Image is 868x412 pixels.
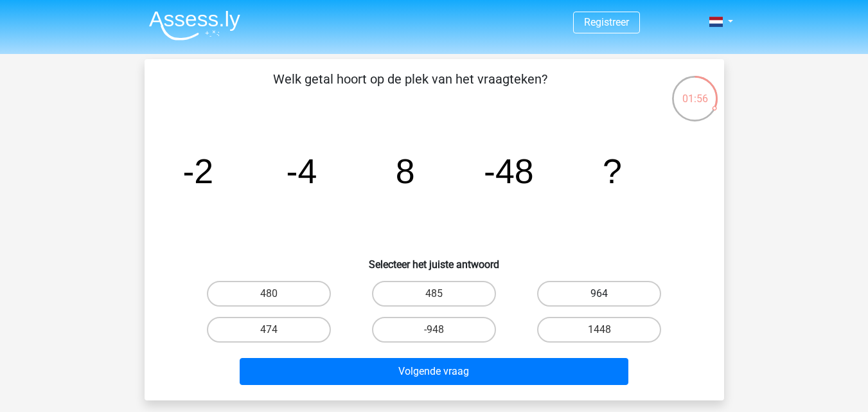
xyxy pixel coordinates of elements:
[537,281,661,307] label: 964
[484,152,534,190] tspan: -48
[182,152,213,190] tspan: -2
[372,317,496,343] label: -948
[165,248,704,271] h6: Selecteer het juiste antwoord
[603,152,622,190] tspan: ?
[149,10,240,40] img: Assessly
[286,152,317,190] tspan: -4
[537,317,661,343] label: 1448
[240,358,628,385] button: Volgende vraag
[372,281,496,307] label: 485
[165,69,655,108] p: Welk getal hoort op de plek van het vraagteken?
[671,75,719,107] div: 01:56
[584,16,629,28] a: Registreer
[207,317,331,343] label: 474
[207,281,331,307] label: 480
[395,152,414,190] tspan: 8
